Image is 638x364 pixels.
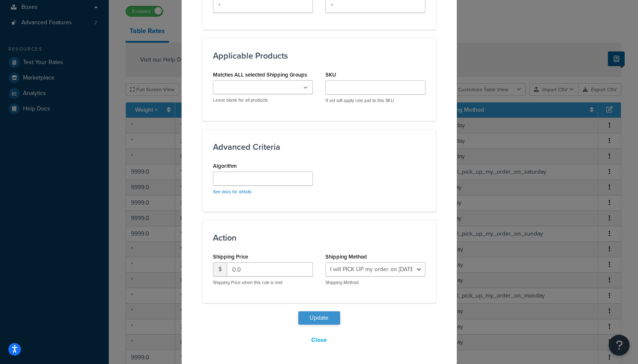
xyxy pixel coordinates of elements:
[325,254,367,260] label: Shipping Method
[325,97,425,104] p: If set will apply rate just to this SKU
[213,188,251,195] a: See docs for details
[213,163,237,169] label: Algorithm
[306,333,332,347] button: Close
[325,72,336,78] label: SKU
[213,279,313,286] p: Shipping Price when this rule is met
[213,72,307,78] label: Matches ALL selected Shipping Groups
[325,279,425,286] p: Shipping Method
[213,97,313,103] p: Leave blank for all products
[213,142,425,151] h3: Advanced Criteria
[213,262,227,277] span: $
[213,233,425,242] h3: Action
[298,311,340,325] button: Update
[213,254,248,260] label: Shipping Price
[213,51,425,60] h3: Applicable Products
